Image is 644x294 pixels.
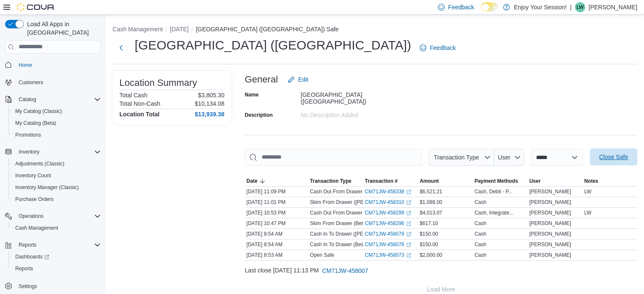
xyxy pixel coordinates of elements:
[12,118,101,128] span: My Catalog (Beta)
[584,209,591,216] span: LW
[12,223,101,233] span: Cash Management
[2,210,104,222] button: Operations
[430,44,456,52] span: Feedback
[570,2,572,12] p: |
[310,199,399,206] p: Skim From Drawer ([PERSON_NAME])
[15,240,101,250] span: Reports
[2,59,104,71] button: Home
[19,96,36,103] span: Catalog
[15,147,101,157] span: Inventory
[15,60,101,70] span: Home
[363,176,418,186] button: Transaction #
[406,200,411,205] svg: External link
[529,220,571,227] span: [PERSON_NAME]
[8,117,104,129] button: My Catalog (Beta)
[19,62,32,69] span: Home
[12,159,68,169] a: Adjustments (Classic)
[406,253,411,258] svg: External link
[420,209,442,216] span: $4,013.07
[196,26,338,33] button: [GEOGRAPHIC_DATA] ([GEOGRAPHIC_DATA]) Safe
[420,231,438,237] span: $150.00
[310,178,351,184] span: Transaction Type
[301,108,414,118] div: No Description added
[418,176,473,186] button: Amount
[420,241,438,248] span: $150.00
[308,176,363,186] button: Transaction Type
[529,188,571,195] span: [PERSON_NAME]
[2,76,104,88] button: Customers
[15,60,36,70] a: Home
[246,178,257,184] span: Date
[15,225,58,231] span: Cash Management
[8,263,104,275] button: Reports
[135,37,411,54] h1: [GEOGRAPHIC_DATA] ([GEOGRAPHIC_DATA])
[406,232,411,237] svg: External link
[12,106,101,116] span: My Catalog (Classic)
[583,176,638,186] button: Notes
[15,147,43,157] button: Inventory
[12,182,101,192] span: Inventory Manager (Classic)
[245,176,308,186] button: Date
[8,181,104,193] button: Inventory Manager (Classic)
[15,211,47,221] button: Operations
[310,241,367,248] p: Cash In To Drawer (Beta)
[245,229,308,239] div: [DATE] 8:54 AM
[475,178,518,184] span: Payment Methods
[12,106,66,116] a: My Catalog (Classic)
[2,280,104,292] button: Settings
[15,94,101,104] span: Catalog
[245,239,308,250] div: [DATE] 8:54 AM
[15,240,40,250] button: Reports
[15,77,101,88] span: Customers
[310,188,409,195] p: Cash Out From Drawer ([PERSON_NAME])
[529,178,541,184] span: User
[599,153,628,161] span: Close Safe
[365,220,411,227] a: CM71JW-458296External link
[481,11,481,12] span: Dark Mode
[365,188,411,195] a: CM71JW-458338External link
[12,130,44,140] a: Promotions
[195,111,224,118] h4: $13,939.38
[119,100,160,107] h6: Total Non-Cash
[19,79,43,86] span: Customers
[365,252,411,258] a: CM71JW-458073External link
[12,182,82,192] a: Inventory Manager (Classic)
[15,94,39,104] button: Catalog
[420,220,438,227] span: $617.10
[113,25,637,35] nav: An example of EuiBreadcrumbs
[245,250,308,260] div: [DATE] 8:53 AM
[365,241,411,248] a: CM71JW-458076External link
[245,187,308,197] div: [DATE] 11:09 PM
[12,130,101,140] span: Promotions
[584,188,591,195] span: LW
[198,92,224,99] p: $3,805.30
[15,172,51,179] span: Inventory Count
[245,262,637,279] div: Last close [DATE] 11:13 PM
[12,159,101,169] span: Adjustments (Classic)
[12,223,61,233] a: Cash Management
[475,231,486,237] div: Cash
[310,220,368,227] p: Skim From Drawer (Beta)
[2,93,104,105] button: Catalog
[475,220,486,227] div: Cash
[301,88,414,105] div: [GEOGRAPHIC_DATA] ([GEOGRAPHIC_DATA])
[514,2,567,12] p: Enjoy Your Session!
[406,221,411,226] svg: External link
[245,74,278,85] h3: General
[429,149,494,166] button: Transaction Type
[475,199,486,206] div: Cash
[475,188,513,195] div: Cash, Debit - P...
[420,199,442,206] span: $1,088.00
[15,184,79,191] span: Inventory Manager (Classic)
[15,281,40,291] a: Settings
[529,231,571,237] span: [PERSON_NAME]
[448,3,474,11] span: Feedback
[19,283,37,290] span: Settings
[12,194,101,204] span: Purchase Orders
[12,170,55,181] a: Inventory Count
[584,178,598,184] span: Notes
[19,213,44,220] span: Operations
[529,241,571,248] span: [PERSON_NAME]
[12,118,60,128] a: My Catalog (Beta)
[529,209,571,216] span: [PERSON_NAME]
